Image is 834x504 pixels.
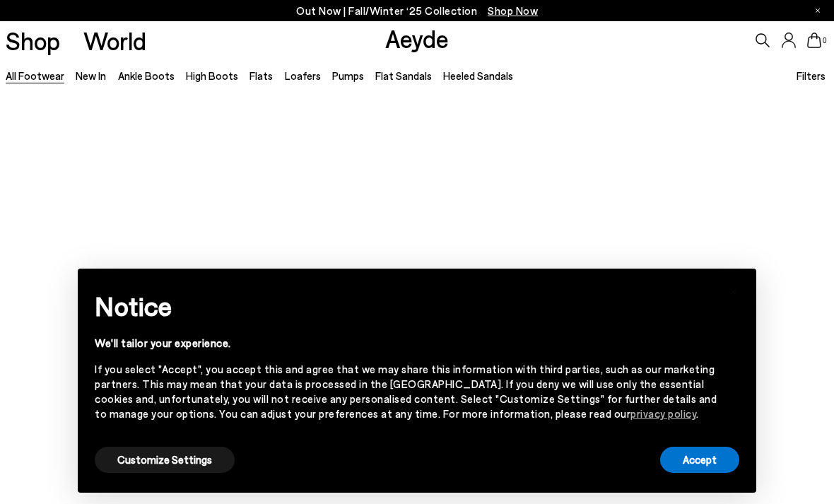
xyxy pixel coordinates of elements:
[95,447,235,473] button: Customize Settings
[95,288,717,324] h2: Notice
[717,273,751,307] button: Close this notice
[630,407,696,420] a: privacy policy
[660,447,739,473] button: Accept
[95,336,717,351] div: We'll tailor your experience.
[729,279,739,300] span: ×
[95,362,717,421] div: If you select "Accept", you accept this and agree that we may share this information with third p...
